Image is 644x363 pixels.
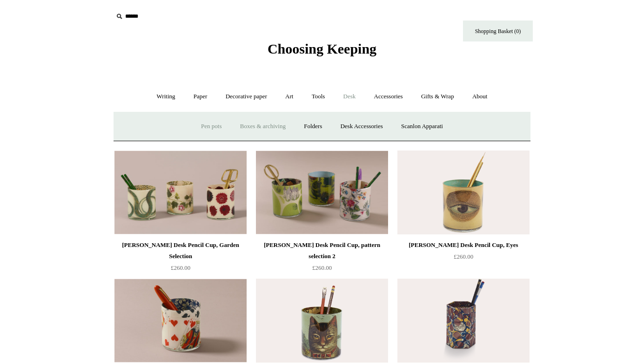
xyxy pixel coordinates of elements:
a: Choosing Keeping [268,48,376,55]
a: Decorative paper [217,84,275,109]
a: [PERSON_NAME] Desk Pencil Cup, Eyes £260.00 [397,240,530,278]
a: Art [277,84,302,109]
a: Writing [148,84,184,109]
a: Desk [335,84,364,109]
a: John Derian Desk Pencil Cup, Country Cat John Derian Desk Pencil Cup, Country Cat [256,279,388,363]
a: John Derian Desk Pencil Cup, Roi de Coeur John Derian Desk Pencil Cup, Roi de Coeur [114,279,247,363]
img: Hexagonal Marbled Pen Pot - Pattern 16 [397,279,530,363]
img: John Derian Desk Pencil Cup, Country Cat [256,279,388,363]
a: [PERSON_NAME] Desk Pencil Cup, Garden Selection £260.00 [114,240,247,278]
a: Boxes & archiving [232,114,294,139]
a: John Derian Desk Pencil Cup, pattern selection 2 John Derian Desk Pencil Cup, pattern selection 2 [256,151,388,234]
a: About [464,84,496,109]
a: [PERSON_NAME] Desk Pencil Cup, pattern selection 2 £260.00 [256,240,388,278]
a: John Derian Desk Pencil Cup, Garden Selection John Derian Desk Pencil Cup, Garden Selection [114,151,247,234]
a: Gifts & Wrap [413,84,463,109]
span: £260.00 [171,264,190,271]
span: £260.00 [454,253,473,260]
img: John Derian Desk Pencil Cup, Eyes [397,151,530,234]
a: John Derian Desk Pencil Cup, Eyes John Derian Desk Pencil Cup, Eyes [397,151,530,234]
div: [PERSON_NAME] Desk Pencil Cup, Eyes [400,240,527,251]
a: Pen pots [193,114,230,139]
a: Accessories [366,84,411,109]
a: Desk Accessories [332,114,391,139]
span: Choosing Keeping [268,41,376,56]
div: [PERSON_NAME] Desk Pencil Cup, pattern selection 2 [258,240,386,262]
a: Paper [185,84,216,109]
a: Folders [295,114,330,139]
a: Tools [303,84,334,109]
div: [PERSON_NAME] Desk Pencil Cup, Garden Selection [117,240,244,262]
span: £260.00 [312,264,332,271]
a: Hexagonal Marbled Pen Pot - Pattern 16 Hexagonal Marbled Pen Pot - Pattern 16 [397,279,530,363]
img: John Derian Desk Pencil Cup, pattern selection 2 [256,151,388,234]
a: Scanlon Apparati [393,114,451,139]
a: Shopping Basket (0) [463,21,533,41]
img: John Derian Desk Pencil Cup, Garden Selection [114,151,247,234]
img: John Derian Desk Pencil Cup, Roi de Coeur [114,279,247,363]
